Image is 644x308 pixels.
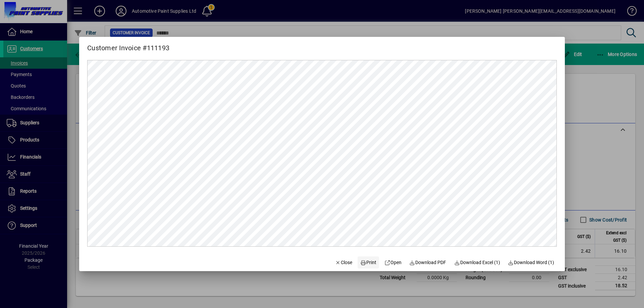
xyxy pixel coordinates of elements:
span: Open [384,259,401,266]
h2: Customer Invoice #111193 [79,37,177,53]
span: Download Excel (1) [454,259,500,266]
a: Open [382,256,404,268]
button: Download Excel (1) [451,256,503,268]
span: Download PDF [410,259,446,266]
button: Print [358,256,379,268]
button: Close [332,256,355,268]
button: Download Word (1) [505,256,557,268]
span: Print [360,259,376,266]
span: Close [335,259,353,266]
span: Download Word (1) [508,259,554,266]
a: Download PDF [407,256,449,268]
